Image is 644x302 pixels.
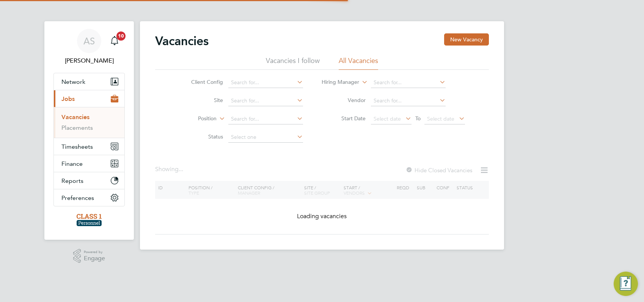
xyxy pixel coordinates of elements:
[53,56,125,65] span: Angela Sabaroche
[371,77,446,88] input: Search for...
[266,56,320,70] li: Vacancies I follow
[228,77,303,88] input: Search for...
[53,29,125,65] a: AS[PERSON_NAME]
[54,107,124,138] div: Jobs
[228,114,303,124] input: Search for...
[54,189,124,206] button: Preferences
[322,97,366,104] label: Vendor
[322,115,366,122] label: Start Date
[371,96,446,106] input: Search for...
[173,115,217,123] label: Position
[179,97,223,104] label: Site
[413,113,423,123] span: To
[155,33,209,49] h2: Vacancies
[61,194,94,201] span: Preferences
[84,255,105,262] span: Engage
[54,90,124,107] button: Jobs
[179,165,183,173] span: ...
[116,31,126,41] span: 10
[83,36,95,46] span: AS
[44,21,134,240] nav: Main navigation
[84,249,105,255] span: Powered by
[61,113,90,121] a: Vacancies
[374,115,401,122] span: Select date
[61,143,93,150] span: Timesheets
[53,214,125,226] a: Go to home page
[54,138,124,155] button: Timesheets
[228,96,303,106] input: Search for...
[107,29,122,53] a: 10
[54,73,124,90] button: Network
[61,95,75,102] span: Jobs
[405,167,472,174] label: Hide Closed Vacancies
[179,79,223,85] label: Client Config
[61,160,83,167] span: Finance
[77,214,102,226] img: class1personnel-logo-retina.png
[54,155,124,172] button: Finance
[444,33,489,46] button: New Vacancy
[427,115,454,122] span: Select date
[61,177,83,184] span: Reports
[54,172,124,189] button: Reports
[316,79,359,86] label: Hiring Manager
[339,56,378,70] li: All Vacancies
[614,272,638,296] button: Engage Resource Center
[61,124,93,131] a: Placements
[155,165,185,173] div: Showing
[228,132,303,143] input: Select one
[179,133,223,140] label: Status
[73,249,105,263] a: Powered byEngage
[61,78,85,85] span: Network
